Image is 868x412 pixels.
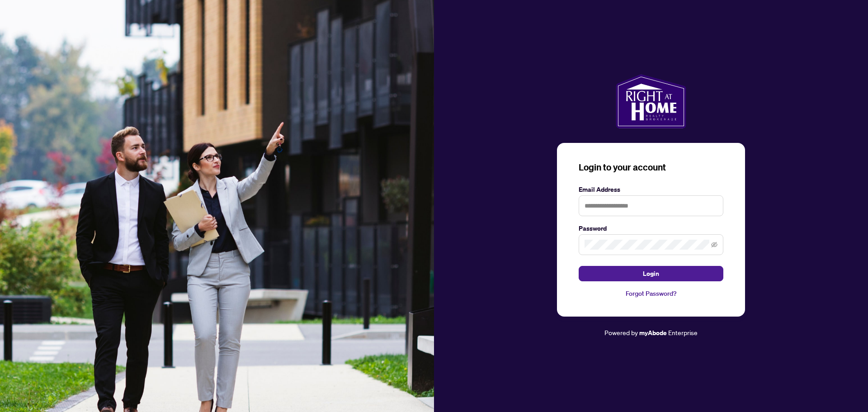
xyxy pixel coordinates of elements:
button: Login [579,266,723,281]
span: Login [643,266,659,281]
label: Password [579,223,723,233]
span: Enterprise [668,328,698,336]
a: Forgot Password? [579,289,723,298]
a: myAbode [639,328,667,338]
h3: Login to your account [579,161,723,174]
span: eye-invisible [711,242,717,248]
span: Powered by [604,328,638,336]
img: ma-logo [616,74,686,128]
label: Email Address [579,185,723,194]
